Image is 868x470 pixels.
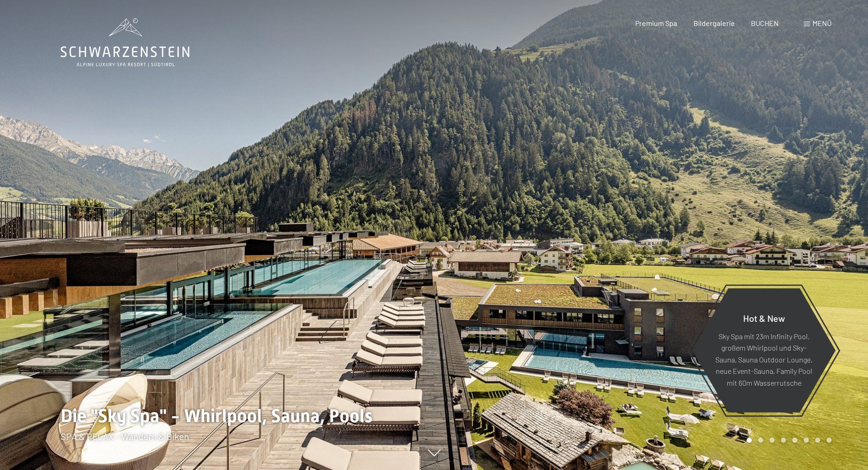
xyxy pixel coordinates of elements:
div: Carousel Page 1 (Current Slide) [747,438,752,443]
a: Hot & New Sky Spa mit 23m Infinity Pool, großem Whirlpool und Sky-Sauna, Sauna Outdoor Lounge, ne... [692,288,836,413]
p: Sky Spa mit 23m Infinity Pool, großem Whirlpool und Sky-Sauna, Sauna Outdoor Lounge, neue Event-S... [714,330,813,388]
span: Hot & New [743,312,785,323]
div: Carousel Page 3 [770,438,775,443]
div: Carousel Page 5 [792,438,797,443]
div: Carousel Pagination [744,438,832,443]
span: Menü [812,19,832,27]
div: Carousel Page 4 [781,438,786,443]
div: Carousel Page 7 [815,438,820,443]
a: Bildergalerie [693,19,735,27]
div: Carousel Page 6 [804,438,809,443]
a: BUCHEN [751,19,779,27]
div: Carousel Page 8 [827,438,832,443]
a: Premium Spa [635,19,677,27]
div: Carousel Page 2 [758,438,763,443]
